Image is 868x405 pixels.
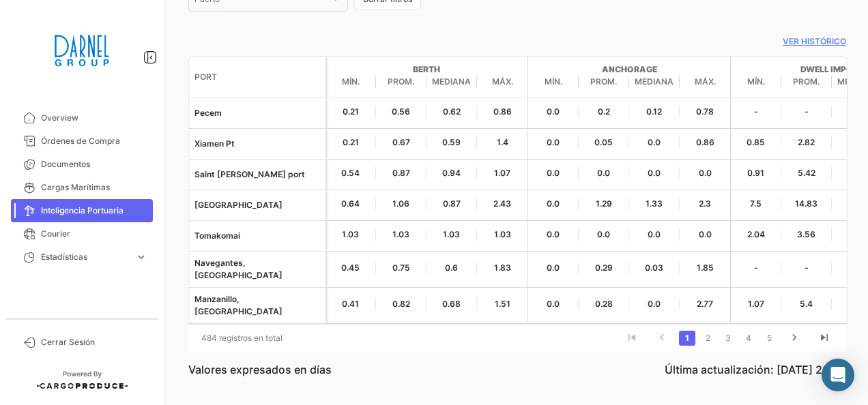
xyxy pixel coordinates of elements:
[11,222,153,245] a: Courier
[194,107,320,119] p: Pecem
[781,76,832,88] span: Prom.
[41,158,147,170] span: Documentos
[680,167,730,179] span: 0.0
[477,106,527,118] span: 0.86
[629,198,680,210] span: 1.33
[41,181,147,194] span: Cargas Marítimas
[781,228,832,241] span: 3.56
[325,262,376,274] span: 0.45
[680,228,730,241] span: 0.0
[135,251,147,263] span: expand_more
[731,298,781,310] span: 1.07
[325,228,376,241] span: 1.03
[188,35,846,48] a: Ver histórico
[680,298,730,310] span: 2.77
[665,363,846,376] p: Última actualización: [DATE] 20:03
[579,76,629,88] span: Prom.
[194,138,320,150] p: Xiamen Pt
[579,228,629,241] span: 0.0
[731,106,781,118] span: -
[679,331,695,346] a: 1
[426,106,477,118] span: 0.62
[731,198,781,210] span: 7.5
[579,262,629,274] span: 0.29
[41,251,130,263] span: Estadísticas
[426,198,477,210] span: 0.87
[720,331,736,346] a: 3
[477,228,527,241] span: 1.03
[477,167,527,179] span: 1.07
[477,262,527,274] span: 1.83
[528,106,579,118] span: 0.0
[629,136,680,149] span: 0.0
[579,167,629,179] span: 0.0
[426,228,477,241] span: 1.03
[41,135,147,147] span: Órdenes de Compra
[761,331,777,346] a: 5
[325,136,376,149] span: 0.21
[376,76,426,88] span: Prom.
[376,228,426,241] span: 1.03
[528,228,579,241] span: 0.0
[528,198,579,210] span: 0.0
[376,167,426,179] span: 0.87
[477,298,527,310] span: 1.51
[811,331,837,346] a: go to last page
[11,106,153,130] a: Overview
[579,298,629,310] span: 0.28
[579,198,629,210] span: 1.29
[677,327,697,350] li: page 1
[188,363,332,376] p: Valores expresados en días
[579,136,629,149] span: 0.05
[41,205,147,217] span: Inteligencia Portuaria
[680,198,730,210] span: 2.3
[759,327,779,350] li: page 5
[619,331,645,346] a: go to first page
[781,198,832,210] span: 14.83
[731,136,781,149] span: 0.85
[325,198,376,210] span: 0.64
[680,136,730,149] span: 0.86
[738,327,759,350] li: page 4
[528,76,579,88] span: Mín.
[376,198,426,210] span: 1.06
[41,228,147,240] span: Courier
[11,199,153,222] a: Inteligencia Portuaria
[697,327,718,350] li: page 2
[188,321,317,355] div: 484 registros en total
[325,298,376,310] span: 0.41
[426,167,477,179] span: 0.94
[11,153,153,176] a: Documentos
[781,167,832,179] span: 5.42
[649,331,675,346] a: go to previous page
[426,76,477,88] span: Mediana
[376,136,426,149] span: 0.67
[426,262,477,274] span: 0.6
[680,76,730,88] span: Máx.
[194,257,320,282] p: Navegantes, [GEOGRAPHIC_DATA]
[189,65,325,89] datatable-header-cell: Port
[718,327,738,350] li: page 3
[781,106,832,118] span: -
[781,136,832,149] span: 2.82
[629,106,680,118] span: 0.12
[426,298,477,310] span: 0.68
[477,198,527,210] span: 2.43
[781,298,832,310] span: 5.4
[629,167,680,179] span: 0.0
[376,262,426,274] span: 0.75
[325,63,527,76] strong: Berth
[731,262,781,274] span: -
[376,298,426,310] span: 0.82
[680,262,730,274] span: 1.85
[325,167,376,179] span: 0.54
[781,262,832,274] span: -
[528,262,579,274] span: 0.0
[699,331,716,346] a: 2
[194,293,320,318] p: Manzanillo, [GEOGRAPHIC_DATA]
[41,336,147,348] span: Cerrar Sesión
[731,228,781,241] span: 2.04
[579,106,629,118] span: 0.2
[731,167,781,179] span: 0.91
[11,130,153,153] a: Órdenes de Compra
